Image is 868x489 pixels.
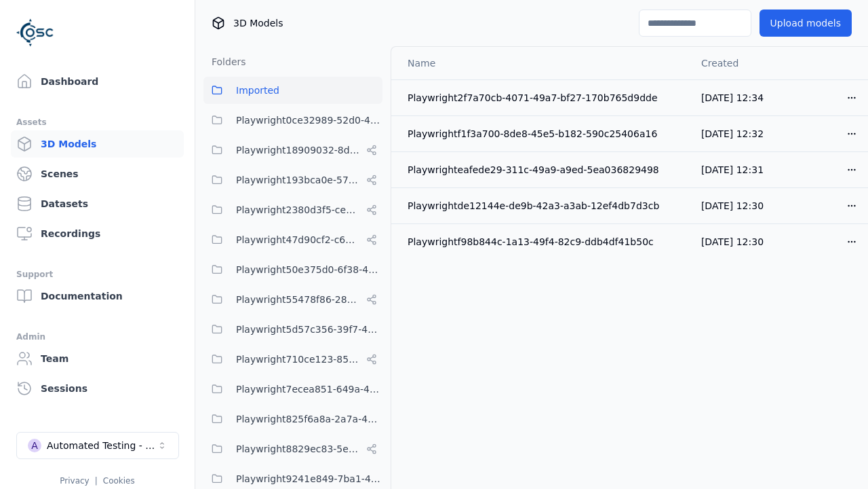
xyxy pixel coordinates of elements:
button: Playwright710ce123-85fd-4f8c-9759-23c3308d8830 [203,346,382,373]
span: Playwright47d90cf2-c635-4353-ba3b-5d4538945666 [236,232,361,248]
a: 3D Models [11,130,184,158]
button: Playwright55478f86-28dc-49b8-8d1f-c7b13b14578c [203,286,382,313]
a: Dashboard [11,68,184,95]
div: Admin [16,329,178,345]
span: Playwright193bca0e-57fa-418d-8ea9-45122e711dc7 [236,172,361,188]
img: Logo [16,14,54,52]
span: [DATE] 12:31 [701,164,764,175]
button: Playwright50e375d0-6f38-48a7-96e0-b0dcfa24b72f [203,256,382,283]
div: Assets [16,114,178,130]
span: Playwright0ce32989-52d0-45cf-b5b9-59d5033d313a [236,112,382,128]
button: Playwright2380d3f5-cebf-494e-b965-66be4d67505e [203,196,382,223]
span: | [95,476,98,486]
a: Recordings [11,220,184,247]
span: Playwright50e375d0-6f38-48a7-96e0-b0dcfa24b72f [236,261,382,278]
button: Select a workspace [16,432,179,459]
a: Cookies [103,476,135,486]
button: Playwright825f6a8a-2a7a-425c-94f7-650318982f69 [203,405,382,433]
span: [DATE] 12:30 [701,236,764,247]
span: Playwright825f6a8a-2a7a-425c-94f7-650318982f69 [236,411,382,427]
th: Created [690,47,781,79]
a: Documentation [11,283,184,310]
button: Playwright8829ec83-5e68-4376-b984-049061a310ed [203,435,382,463]
a: Privacy [60,476,89,486]
span: Playwright5d57c356-39f7-47ed-9ab9-d0409ac6cddc [236,321,382,338]
a: Datasets [11,190,184,217]
span: 3D Models [233,16,283,30]
span: Playwright9241e849-7ba1-474f-9275-02cfa81d37fc [236,471,382,487]
span: Imported [236,82,279,98]
a: Scenes [11,160,184,187]
button: Playwright5d57c356-39f7-47ed-9ab9-d0409ac6cddc [203,316,382,343]
a: Team [11,345,184,372]
div: Playwrightde12144e-de9b-42a3-a3ab-12ef4db7d3cb [408,199,679,213]
div: Playwrightf1f3a700-8de8-45e5-b182-590c25406a16 [408,127,679,141]
div: Playwright2f7a70cb-4071-49a7-bf27-170b765d9dde [408,91,679,105]
button: Upload models [759,10,852,37]
div: Automated Testing - Playwright [47,439,157,452]
span: Playwright710ce123-85fd-4f8c-9759-23c3308d8830 [236,351,361,367]
span: Playwright2380d3f5-cebf-494e-b965-66be4d67505e [236,202,361,218]
span: [DATE] 12:30 [701,200,764,211]
span: [DATE] 12:32 [701,128,764,139]
div: Playwrightf98b844c-1a13-49f4-82c9-ddb4df41b50c [408,235,679,249]
button: Playwright193bca0e-57fa-418d-8ea9-45122e711dc7 [203,166,382,194]
a: Sessions [11,375,184,402]
button: Playwright7ecea851-649a-419a-985e-fcff41a98b20 [203,376,382,403]
div: A [28,439,41,452]
button: Playwright47d90cf2-c635-4353-ba3b-5d4538945666 [203,226,382,253]
button: Playwright0ce32989-52d0-45cf-b5b9-59d5033d313a [203,107,382,134]
div: Support [16,266,178,283]
th: Name [391,47,690,79]
span: Playwright18909032-8d07-45c5-9c81-9eec75d0b16b [236,142,361,158]
span: [DATE] 12:34 [701,92,764,103]
h3: Folders [203,55,246,69]
span: Playwright55478f86-28dc-49b8-8d1f-c7b13b14578c [236,291,361,308]
span: Playwright7ecea851-649a-419a-985e-fcff41a98b20 [236,381,382,397]
button: Imported [203,77,382,104]
span: Playwright8829ec83-5e68-4376-b984-049061a310ed [236,441,361,457]
div: Playwrighteafede29-311c-49a9-a9ed-5ea036829498 [408,163,679,177]
button: Playwright18909032-8d07-45c5-9c81-9eec75d0b16b [203,137,382,164]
